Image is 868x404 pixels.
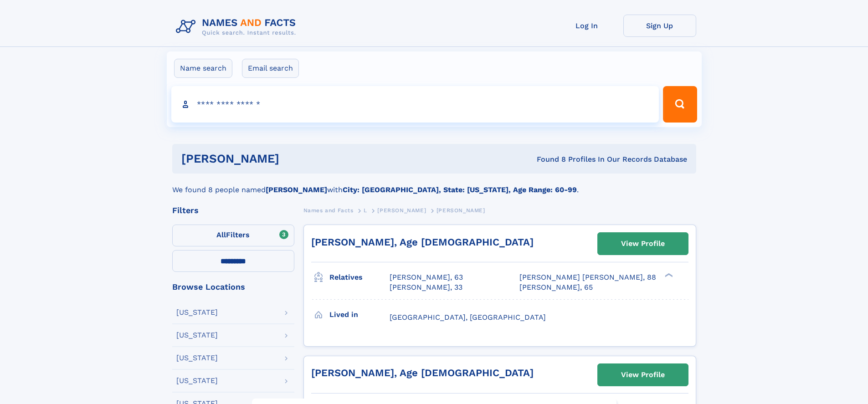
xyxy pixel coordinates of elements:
[390,272,463,282] a: [PERSON_NAME], 63
[216,230,226,239] span: All
[621,364,665,385] div: View Profile
[598,233,688,255] a: View Profile
[329,307,390,322] h3: Lived in
[623,15,696,37] a: Sign Up
[390,313,546,322] span: [GEOGRAPHIC_DATA], [GEOGRAPHIC_DATA]
[621,233,665,254] div: View Profile
[663,272,673,278] div: ❯
[172,206,294,215] div: Filters
[663,86,697,123] button: Search Button
[242,59,299,78] label: Email search
[377,205,426,216] a: [PERSON_NAME]
[343,185,577,194] b: City: [GEOGRAPHIC_DATA], State: [US_STATE], Age Range: 60-99
[172,15,303,39] img: Logo Names and Facts
[364,207,367,214] span: L
[174,59,232,78] label: Name search
[519,272,656,282] a: [PERSON_NAME] [PERSON_NAME], 88
[437,207,485,214] span: [PERSON_NAME]
[408,154,687,164] div: Found 8 Profiles In Our Records Database
[311,236,534,248] a: [PERSON_NAME], Age [DEMOGRAPHIC_DATA]
[329,270,390,285] h3: Relatives
[171,86,659,123] input: search input
[550,15,623,37] a: Log In
[172,225,294,246] label: Filters
[598,364,688,386] a: View Profile
[176,354,218,362] div: [US_STATE]
[364,205,367,216] a: L
[266,185,327,194] b: [PERSON_NAME]
[377,207,426,214] span: [PERSON_NAME]
[172,174,696,195] div: We found 8 people named with .
[519,282,593,292] a: [PERSON_NAME], 65
[311,367,534,378] a: [PERSON_NAME], Age [DEMOGRAPHIC_DATA]
[181,153,408,164] h1: [PERSON_NAME]
[303,205,354,216] a: Names and Facts
[390,282,462,292] a: [PERSON_NAME], 33
[176,309,218,316] div: [US_STATE]
[176,332,218,339] div: [US_STATE]
[176,377,218,384] div: [US_STATE]
[172,283,294,291] div: Browse Locations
